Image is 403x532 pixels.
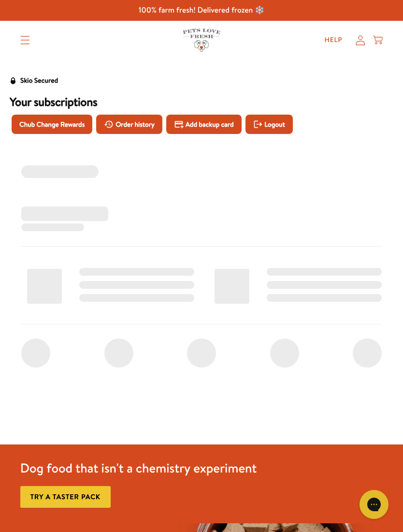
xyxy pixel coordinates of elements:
[10,94,393,109] h3: Your subscriptions
[270,339,299,368] span: ‌
[79,281,194,289] span: ‌
[353,339,382,368] span: ‌
[21,207,108,221] span: ‌
[21,339,50,368] span: ‌
[115,119,155,130] span: Order history
[183,29,220,51] img: Pets Love Fresh
[27,269,62,304] span: ‌
[19,119,85,130] span: Chub Change Rewards
[10,77,16,84] svg: Security
[20,75,58,87] div: Skio Secured
[21,165,99,178] span: ‌
[186,119,234,130] span: Add backup card
[267,268,382,276] span: ‌
[96,115,162,134] button: Order history
[79,268,194,276] span: ‌
[104,339,133,368] span: ‌
[12,115,92,134] button: Chub Change Rewards
[21,223,84,231] span: ‌
[355,487,393,522] iframe: Gorgias live chat messenger
[245,115,293,134] button: Logout
[187,339,216,368] span: ‌
[264,119,285,130] span: Logout
[10,75,58,94] a: Skio Secured
[267,281,382,289] span: ‌
[317,30,350,50] a: Help
[215,269,249,304] span: ‌
[166,115,242,134] button: Add backup card
[13,28,38,52] summary: Translation missing: en.sections.header.menu
[20,486,111,508] a: Try a taster pack
[20,460,257,476] h3: Dog food that isn't a chemistry experiment
[267,294,382,302] span: ‌
[79,294,194,302] span: ‌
